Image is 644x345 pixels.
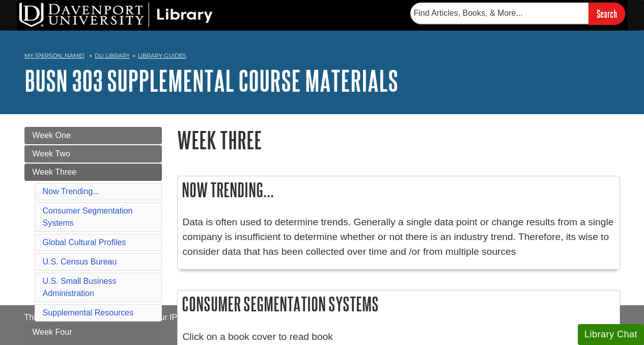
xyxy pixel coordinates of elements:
a: U.S. Census Bureau [43,257,117,266]
a: Week One [24,127,162,144]
a: Week Three [24,164,162,181]
a: Library Guides [138,52,186,59]
span: Week Four [33,328,72,336]
a: Consumer Segmentation Systems [43,206,133,227]
a: BUSN 303 Supplemental Course Materials [24,65,398,96]
a: DU Library [95,52,130,59]
input: Find Articles, Books, & More... [410,3,589,24]
a: My [PERSON_NAME] [24,51,85,60]
a: Week Two [24,145,162,163]
button: Library Chat [578,324,644,345]
img: DU Library [19,3,213,27]
p: Click on a book cover to read book [183,330,614,344]
h2: Consumer Segmentation Systems [178,290,620,317]
h1: Week Three [177,127,620,153]
nav: breadcrumb [24,49,620,65]
input: Search [589,3,625,24]
span: Week One [33,131,71,140]
p: Data is often used to determine trends. Generally a single data point or change results from a si... [183,215,614,259]
a: Week Four [24,324,162,341]
span: Week Three [33,168,77,176]
a: Now Trending... [43,187,100,196]
span: Week Two [33,149,70,158]
a: U.S. Small Business Administration [43,277,117,298]
a: Supplemental Resources [43,308,134,317]
form: Searches DU Library's articles, books, and more [410,3,625,24]
a: Global Cultural Profiles [43,238,126,247]
h2: Now Trending... [178,176,620,203]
